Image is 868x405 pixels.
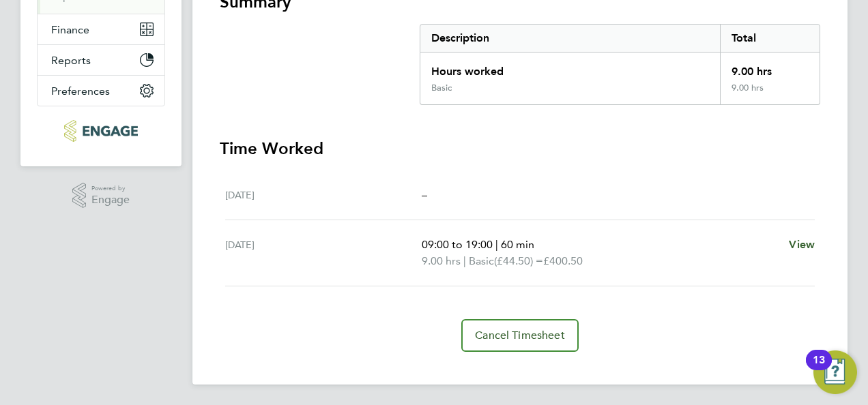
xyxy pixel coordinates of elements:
[494,254,543,267] span: (£44.50) =
[813,360,825,378] div: 13
[789,237,815,253] a: View
[225,187,422,203] div: [DATE]
[220,138,820,160] h3: Time Worked
[225,237,422,269] div: [DATE]
[38,14,164,44] button: Finance
[469,253,494,269] span: Basic
[813,350,857,394] button: Open Resource Center, 13 new notifications
[463,254,466,267] span: |
[64,120,137,142] img: educationmattersgroup-logo-retina.png
[51,23,89,36] span: Finance
[501,238,534,251] span: 60 min
[422,254,461,267] span: 9.00 hrs
[422,238,493,251] span: 09:00 to 19:00
[720,25,820,52] div: Total
[38,76,164,106] button: Preferences
[475,329,565,342] span: Cancel Timesheet
[91,183,130,194] span: Powered by
[789,238,815,251] span: View
[461,319,579,352] button: Cancel Timesheet
[37,120,165,142] a: Go to home page
[431,82,452,93] div: Basic
[420,52,720,82] div: Hours worked
[51,85,110,97] span: Preferences
[495,238,498,251] span: |
[720,52,820,82] div: 9.00 hrs
[38,45,164,75] button: Reports
[422,188,427,201] span: –
[51,54,91,67] span: Reports
[72,183,130,209] a: Powered byEngage
[420,25,720,52] div: Description
[91,194,130,206] span: Engage
[720,82,820,104] div: 9.00 hrs
[420,24,820,105] div: Summary
[543,254,583,267] span: £400.50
